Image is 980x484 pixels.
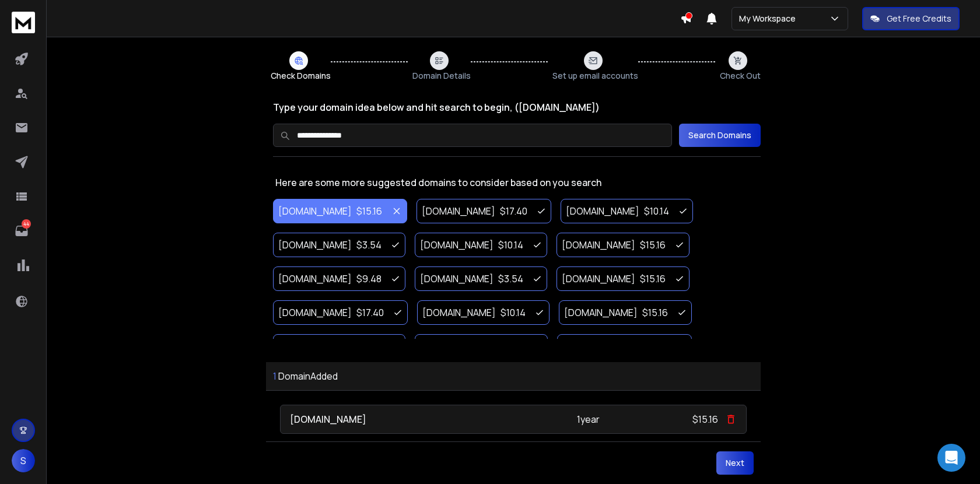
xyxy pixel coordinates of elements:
[644,204,669,218] h4: $ 10.14
[12,12,35,33] img: logo
[640,272,666,286] h4: $ 15.16
[271,70,331,82] span: Check Domains
[562,272,635,286] h3: [DOMAIN_NAME]
[562,238,635,252] h3: [DOMAIN_NAME]
[273,100,761,114] h2: Type your domain idea below and hit search to begin, ([DOMAIN_NAME])
[716,451,754,475] button: Next
[278,204,352,218] h3: [DOMAIN_NAME]
[290,412,484,426] p: [DOMAIN_NAME]
[720,70,761,82] span: Check Out
[739,13,800,24] p: My Workspace
[356,306,384,320] h4: $ 17.40
[642,306,668,320] h4: $ 15.16
[692,412,718,426] p: $15.16
[640,238,666,252] h4: $ 15.16
[412,70,471,82] span: Domain Details
[10,219,33,243] a: 44
[356,272,381,286] h4: $ 9.48
[552,70,638,82] span: Set up email accounts
[501,306,526,320] h4: $ 10.14
[356,204,382,218] h4: $ 15.16
[422,204,495,218] h3: [DOMAIN_NAME]
[273,176,761,190] p: Here are some more suggested domains to consider based on you search
[498,272,523,286] h4: $ 3.54
[273,370,276,383] span: 1
[491,412,685,426] p: 1 year
[12,449,35,472] button: S
[498,238,523,252] h4: $ 10.14
[266,362,761,391] h3: Domain Added
[862,7,960,30] button: Get Free Credits
[278,238,352,252] h3: [DOMAIN_NAME]
[679,124,761,147] button: Search Domains
[420,272,494,286] h3: [DOMAIN_NAME]
[566,204,639,218] h3: [DOMAIN_NAME]
[564,306,638,320] h3: [DOMAIN_NAME]
[356,238,381,252] h4: $ 3.54
[22,219,31,229] p: 44
[500,204,527,218] h4: $ 17.40
[937,444,965,472] div: Open Intercom Messenger
[278,306,352,320] h3: [DOMAIN_NAME]
[278,272,352,286] h3: [DOMAIN_NAME]
[887,13,951,24] p: Get Free Credits
[422,306,496,320] h3: [DOMAIN_NAME]
[420,238,494,252] h3: [DOMAIN_NAME]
